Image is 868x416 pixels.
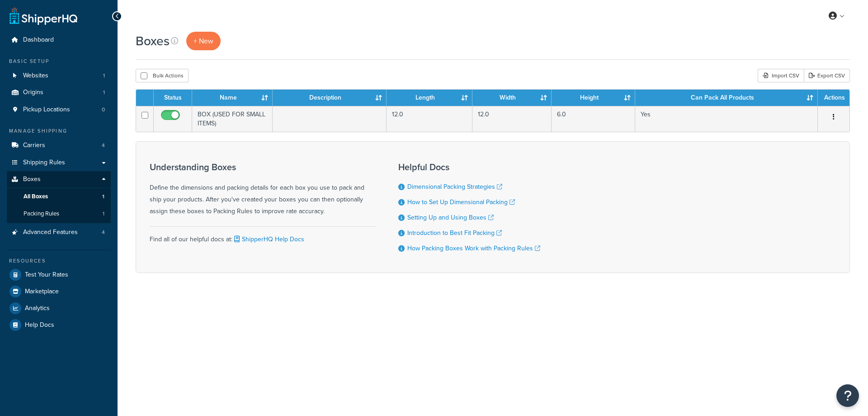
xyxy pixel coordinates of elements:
[136,69,189,82] button: Bulk Actions
[273,90,387,106] th: Description : activate to sort column ascending
[186,32,221,50] a: + New
[552,90,635,106] th: Height : activate to sort column ascending
[232,234,304,244] a: ShipperHQ Help Docs
[7,101,111,118] a: Pickup Locations 0
[7,32,111,48] a: Dashboard
[7,283,111,300] a: Marketplace
[7,257,111,265] div: Resources
[103,89,105,96] span: 1
[407,213,494,222] a: Setting Up and Using Boxes
[407,228,502,238] a: Introduction to Best Fit Packing
[192,90,273,106] th: Name : activate to sort column ascending
[23,229,78,236] span: Advanced Features
[102,229,105,236] span: 4
[23,89,43,96] span: Origins
[25,305,50,312] span: Analytics
[635,90,818,106] th: Can Pack All Products : activate to sort column ascending
[7,57,111,65] div: Basic Setup
[102,193,104,201] span: 1
[24,193,48,201] span: All Boxes
[193,36,213,46] span: + New
[192,106,273,132] td: BOX (USED FOR SMALL ITEMS)
[7,137,111,154] a: Carriers 4
[150,226,376,245] div: Find all of our helpful docs at:
[7,101,111,118] li: Pickup Locations
[23,159,65,167] span: Shipping Rules
[7,300,111,316] a: Analytics
[7,224,111,241] a: Advanced Features 4
[472,106,552,132] td: 12.0
[25,288,59,296] span: Marketplace
[804,69,850,82] a: Export CSV
[7,206,111,222] li: Packing Rules
[472,90,552,106] th: Width : activate to sort column ascending
[407,182,502,191] a: Dimensional Packing Strategies
[7,171,111,223] li: Boxes
[7,267,111,283] a: Test Your Rates
[7,84,111,101] li: Origins
[407,197,515,207] a: How to Set Up Dimensional Packing
[7,154,111,171] a: Shipping Rules
[836,384,859,407] button: Open Resource Center
[102,106,105,114] span: 0
[552,106,635,132] td: 6.0
[23,106,70,114] span: Pickup Locations
[818,90,849,106] th: Actions
[23,176,41,183] span: Boxes
[24,210,59,218] span: Packing Rules
[7,206,111,222] a: Packing Rules 1
[103,72,105,80] span: 1
[635,106,818,132] td: Yes
[7,188,111,205] li: All Boxes
[25,271,68,279] span: Test Your Rates
[9,7,77,25] a: ShipperHQ Home
[758,69,804,82] div: Import CSV
[7,224,111,241] li: Advanced Features
[23,72,48,80] span: Websites
[7,317,111,333] a: Help Docs
[7,188,111,205] a: All Boxes 1
[7,137,111,154] li: Carriers
[102,142,105,149] span: 4
[136,32,170,50] h1: Boxes
[398,162,540,172] h3: Helpful Docs
[23,142,45,149] span: Carriers
[7,171,111,188] a: Boxes
[23,36,54,44] span: Dashboard
[25,321,54,329] span: Help Docs
[7,84,111,101] a: Origins 1
[407,244,540,253] a: How Packing Boxes Work with Packing Rules
[150,162,376,217] div: Define the dimensions and packing details for each box you use to pack and ship your products. Af...
[103,210,104,218] span: 1
[387,106,472,132] td: 12.0
[387,90,472,106] th: Length : activate to sort column ascending
[7,67,111,84] li: Websites
[7,67,111,84] a: Websites 1
[154,90,192,106] th: Status
[150,162,376,172] h3: Understanding Boxes
[7,127,111,135] div: Manage Shipping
